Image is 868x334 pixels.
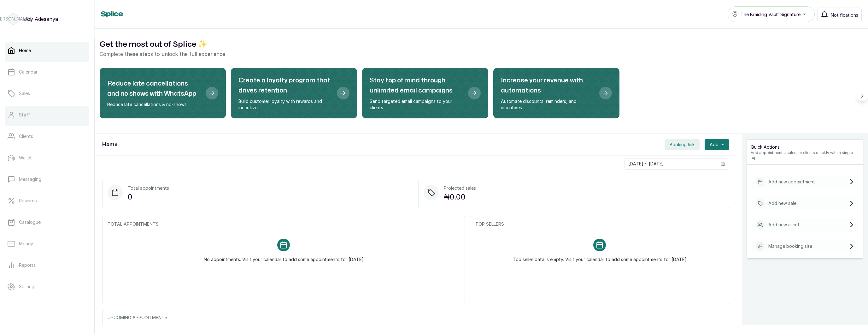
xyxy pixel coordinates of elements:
[19,112,30,118] p: Staff
[5,235,89,253] a: Money
[107,79,201,99] h2: Reduce late cancellations and no shows with WhatsApp
[5,192,89,210] a: Rewards
[102,141,117,148] h1: Home
[444,185,476,191] p: Projected sales
[501,75,594,96] h2: Increase your revenue with automations
[5,128,89,145] a: Clients
[493,68,619,118] div: Increase your revenue with automations
[5,106,89,124] a: Staff
[238,98,332,111] p: Build customer loyalty with rewards and incentives
[5,63,89,81] a: Calendar
[19,90,30,97] p: Sales
[5,149,89,167] a: Wallet
[19,176,41,182] p: Messaging
[513,251,687,263] p: Top seller data is empty. Visit your calendar to add some appointments for [DATE]
[5,85,89,102] a: Sales
[19,283,37,290] p: Settings
[100,68,226,118] div: Reduce late cancellations and no shows with WhatsApp
[751,144,859,150] p: Quick Actions
[19,69,38,75] p: Calendar
[751,150,859,160] p: Add appointments, sales, or clients quickly with a single tap.
[741,11,801,18] span: The Braiding Vault Signature
[19,198,37,204] p: Rewards
[831,12,858,18] span: Notifications
[128,185,169,191] p: Total appointments
[19,241,33,247] p: Money
[108,314,724,321] p: UPCOMING APPOINTMENTS
[710,141,718,148] span: Add
[728,6,815,22] button: The Braiding Vault Signature
[204,251,364,263] p: No appointments. Visit your calendar to add some appointments for [DATE]
[24,15,58,23] p: Joy Adesanya
[768,179,815,185] p: Add new appointment
[19,155,32,161] p: Wallet
[5,42,89,59] a: Home
[19,219,41,225] p: Catalogue
[5,299,89,317] a: Support
[19,305,36,311] p: Support
[670,141,695,148] span: Booking link
[19,262,36,268] p: Reports
[108,221,460,227] p: TOTAL APPOINTMENTS
[665,139,700,150] button: Booking link
[501,98,594,111] p: Automate discounts, reminders, and incentives
[100,39,863,50] h2: Get the most out of Splice ✨
[5,213,89,231] a: Catalogue
[768,243,812,249] p: Manage booking site
[370,98,463,111] p: Send targeted email campaigns to your clients
[362,68,488,118] div: Stay top of mind through unlimited email campaigns
[625,158,717,169] input: Select date
[128,191,169,203] p: 0
[721,162,725,166] svg: calendar
[768,222,800,228] p: Add new client
[5,170,89,188] a: Messaging
[370,75,463,96] h2: Stay top of mind through unlimited email campaigns
[5,256,89,274] a: Reports
[19,47,31,54] p: Home
[238,75,332,96] h2: Create a loyalty program that drives retention
[100,50,863,58] p: Complete these steps to unlock the full experience
[817,8,862,22] button: Notifications
[444,191,476,203] p: ₦0.00
[19,133,33,140] p: Clients
[5,278,89,295] a: Settings
[768,200,796,206] p: Add new sale
[705,139,729,150] button: Add
[231,68,357,118] div: Create a loyalty program that drives retention
[857,90,868,101] button: Scroll right
[107,101,201,108] p: Reduce late cancellations & no-shows
[475,221,724,227] p: TOP SELLERS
